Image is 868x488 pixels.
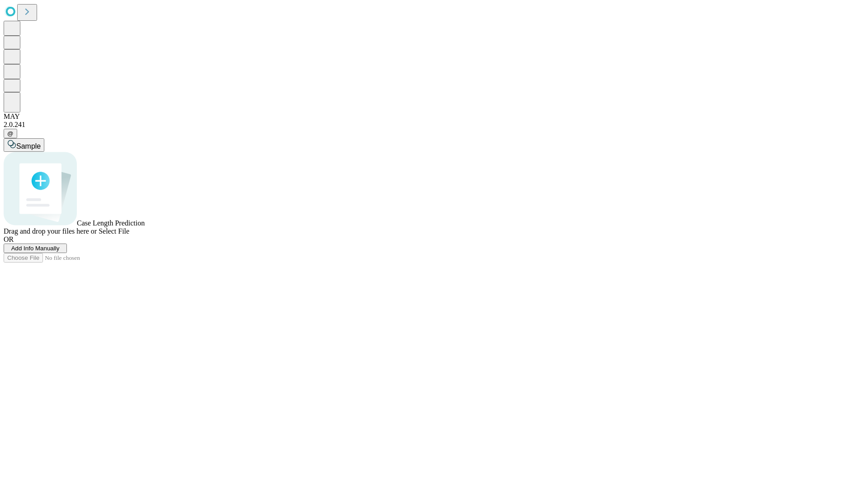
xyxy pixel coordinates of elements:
div: MAY [4,113,864,121]
button: @ [4,129,17,138]
span: Drag and drop your files here or [4,227,97,235]
span: Select File [99,227,129,235]
button: Sample [4,138,44,152]
span: Case Length Prediction [77,219,145,227]
span: Add Info Manually [11,245,60,252]
span: @ [7,130,14,137]
span: Sample [16,142,41,150]
span: OR [4,235,14,243]
div: 2.0.241 [4,121,864,129]
button: Add Info Manually [4,244,67,253]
